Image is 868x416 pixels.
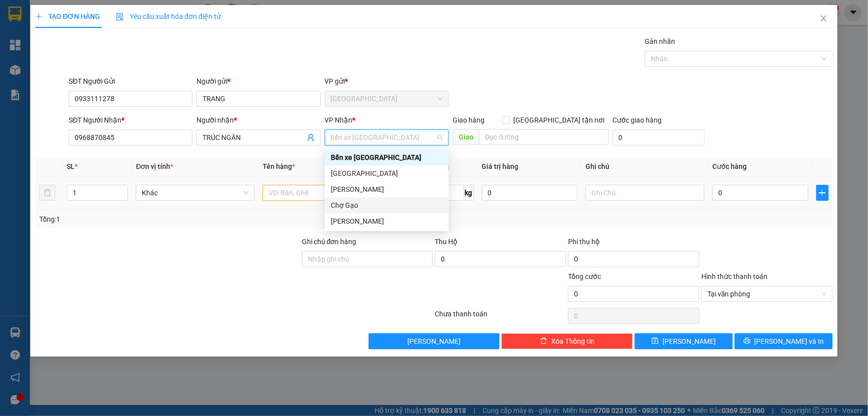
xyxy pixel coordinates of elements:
span: Yêu cầu xuất hóa đơn điện tử [116,12,221,20]
span: save [652,337,659,345]
button: save[PERSON_NAME] [635,333,733,349]
input: Cước giao hàng [613,130,705,145]
span: plus [35,13,42,20]
button: deleteXóa Thông tin [501,333,633,349]
label: Ghi chú đơn hàng [302,238,357,246]
span: Bến xe Tiền Giang [331,130,443,145]
input: VD: Bàn, Ghế [263,185,382,201]
div: Bến xe [GEOGRAPHIC_DATA] [331,152,443,163]
span: SL [67,162,75,170]
button: printer[PERSON_NAME] và In [735,333,833,349]
div: Chợ Gạo [331,200,443,211]
span: Tổng cước [568,273,601,280]
div: Bến xe Tiền Giang [325,149,449,165]
span: [PERSON_NAME] [407,336,461,347]
label: Cước giao hàng [613,116,662,124]
button: [PERSON_NAME] [369,333,500,349]
span: Khác [142,185,249,200]
input: Ghi Chú [585,185,704,201]
span: Sài Gòn [331,91,443,106]
span: kg [464,185,474,201]
div: Người nhận [196,115,320,126]
div: Nguyễn Văn Nguyễn [325,213,449,229]
span: Giao [453,129,479,145]
span: Thu Hộ [435,238,458,246]
span: delete [540,337,547,345]
span: close [820,14,828,22]
span: VP Nhận [325,116,353,124]
span: Giao hàng [453,116,484,124]
div: Chưa thanh toán [434,308,568,326]
div: Sài Gòn [325,165,449,181]
span: Xóa Thông tin [551,336,594,347]
input: 0 [482,185,578,201]
span: [GEOGRAPHIC_DATA] tận nơi [510,115,609,126]
div: Phí thu hộ [568,236,699,251]
label: Gán nhãn [645,37,675,45]
span: Giá trị hàng [482,162,519,170]
input: Dọc đường [479,129,609,145]
span: plus [817,189,828,197]
span: [PERSON_NAME] [663,336,716,347]
span: Cước hàng [712,162,747,170]
div: Cao Tốc [325,181,449,197]
label: Hình thức thanh toán [701,273,768,280]
div: [PERSON_NAME] [331,216,443,227]
div: Người gửi [196,76,320,87]
img: icon [116,13,124,21]
span: Đơn vị tính [136,162,173,170]
div: VP gửi [325,76,449,87]
button: plus [816,185,829,201]
span: printer [744,337,751,345]
button: delete [39,185,55,201]
span: Tên hàng [263,162,295,170]
div: SĐT Người Nhận [69,115,193,126]
span: Tại văn phòng [707,286,827,301]
div: [PERSON_NAME] [331,184,443,195]
span: TẠO ĐƠN HÀNG [35,12,100,20]
input: Ghi chú đơn hàng [302,251,433,267]
span: [PERSON_NAME] và In [755,336,824,347]
div: Tổng: 1 [39,214,335,225]
div: [GEOGRAPHIC_DATA] [331,168,443,179]
button: Close [810,5,838,33]
div: SĐT Người Gửi [69,76,193,87]
div: Chợ Gạo [325,197,449,213]
th: Ghi chú [581,157,708,176]
span: user-add [307,134,315,141]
